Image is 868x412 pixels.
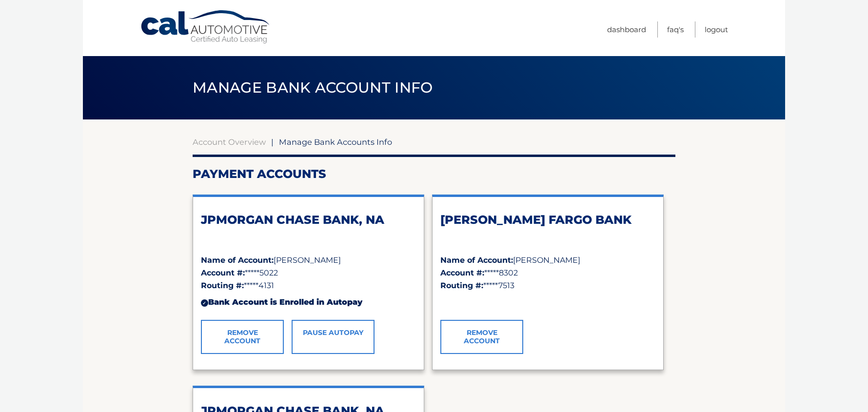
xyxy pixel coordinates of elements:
span: Manage Bank Accounts Info [279,137,392,147]
h2: Payment Accounts [193,167,675,181]
div: ✓ [201,299,208,307]
strong: Account #: [201,268,245,277]
span: [PERSON_NAME] [274,255,341,265]
a: FAQ's [667,21,684,38]
span: Manage Bank Account Info [193,78,433,97]
h2: JPMORGAN CHASE BANK, NA [201,213,416,227]
strong: Name of Account: [201,255,274,265]
strong: Routing #: [440,281,483,290]
div: Bank Account is Enrolled in Autopay [201,292,416,313]
h2: [PERSON_NAME] FARGO BANK [440,213,655,227]
a: Cal Automotive [140,10,272,44]
a: Account Overview [193,137,266,147]
span: ✓ [440,297,447,307]
a: Pause AutoPay [292,320,375,354]
a: Remove Account [440,320,523,354]
span: [PERSON_NAME] [513,255,580,265]
a: Logout [705,21,728,38]
strong: Routing #: [201,281,244,290]
span: | [271,137,274,147]
strong: Name of Account: [440,255,513,265]
a: Dashboard [607,21,646,38]
strong: Account #: [440,268,484,277]
a: Remove Account [201,320,284,354]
